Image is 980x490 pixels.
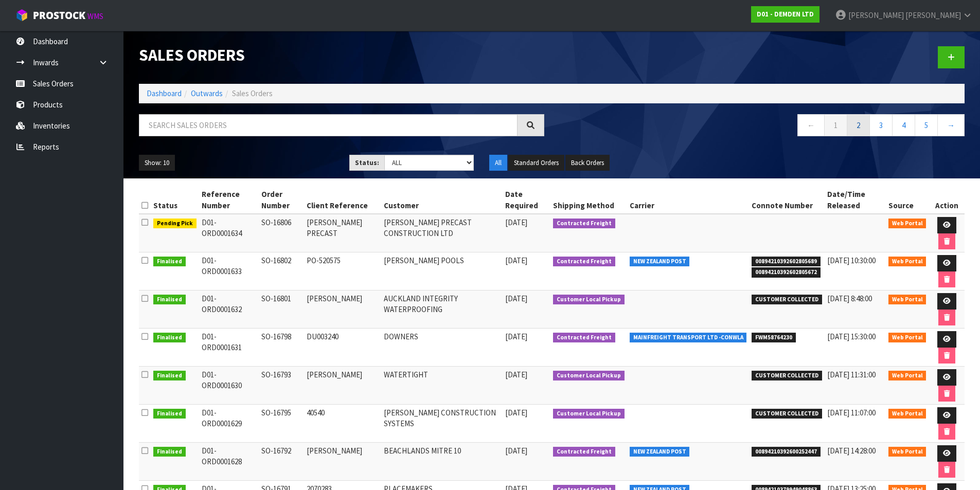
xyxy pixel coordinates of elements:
[381,329,503,367] td: DOWNERS
[191,88,223,98] a: Outwards
[15,9,28,22] img: cube-alt.png
[888,219,926,229] span: Web Portal
[752,267,821,278] span: 00894210392602805672
[553,219,615,229] span: Contracted Freight
[827,408,876,418] span: [DATE] 11:07:00
[304,367,382,405] td: [PERSON_NAME]
[892,114,915,136] a: 4
[259,443,304,481] td: SO-16792
[304,291,382,329] td: [PERSON_NAME]
[550,186,627,214] th: Shipping Method
[752,409,822,419] span: CUSTOMER COLLECTED
[505,408,527,418] span: [DATE]
[553,447,615,457] span: Contracted Freight
[553,409,625,419] span: Customer Local Pickup
[355,158,379,167] strong: Status:
[489,155,507,171] button: All
[888,409,926,419] span: Web Portal
[139,155,175,171] button: Show: 10
[503,186,550,214] th: Date Required
[505,294,527,303] span: [DATE]
[847,114,870,136] a: 2
[749,186,825,214] th: Connote Number
[888,333,926,343] span: Web Portal
[937,114,965,136] a: →
[505,332,527,341] span: [DATE]
[153,219,197,229] span: Pending Pick
[752,333,796,343] span: FWM58764230
[869,114,893,136] a: 3
[560,114,965,139] nav: Page navigation
[915,114,938,136] a: 5
[827,294,872,303] span: [DATE] 8:48:00
[199,329,259,367] td: D01-ORD0001631
[630,333,747,343] span: MAINFREIGHT TRANSPORT LTD -CONWLA
[304,329,382,367] td: DU003240
[565,155,610,171] button: Back Orders
[304,405,382,443] td: 40540
[381,367,503,405] td: WATERTIGHT
[153,371,186,381] span: Finalised
[304,214,382,252] td: [PERSON_NAME] PRECAST
[888,447,926,457] span: Web Portal
[827,370,876,379] span: [DATE] 11:31:00
[381,186,503,214] th: Customer
[757,10,814,19] strong: D01 - DEMDEN LTD
[232,88,273,98] span: Sales Orders
[259,186,304,214] th: Order Number
[929,186,965,214] th: Action
[33,9,85,22] span: ProStock
[259,291,304,329] td: SO-16801
[381,443,503,481] td: BEACHLANDS MITRE 10
[153,257,186,267] span: Finalised
[259,367,304,405] td: SO-16793
[553,371,625,381] span: Customer Local Pickup
[147,88,182,98] a: Dashboard
[888,257,926,267] span: Web Portal
[139,114,518,136] input: Search sales orders
[199,291,259,329] td: D01-ORD0001632
[259,405,304,443] td: SO-16795
[153,333,186,343] span: Finalised
[199,186,259,214] th: Reference Number
[505,446,527,456] span: [DATE]
[888,295,926,305] span: Web Portal
[381,291,503,329] td: AUCKLAND INTEGRITY WATERPROOFING
[381,405,503,443] td: [PERSON_NAME] CONSTRUCTION SYSTEMS
[139,46,544,64] h1: Sales Orders
[505,217,527,227] span: [DATE]
[259,252,304,291] td: SO-16802
[153,295,186,305] span: Finalised
[553,333,615,343] span: Contracted Freight
[630,257,690,267] span: NEW ZEALAND POST
[199,252,259,291] td: D01-ORD0001633
[199,443,259,481] td: D01-ORD0001628
[153,447,186,457] span: Finalised
[505,370,527,379] span: [DATE]
[827,446,876,456] span: [DATE] 14:28:00
[824,114,847,136] a: 1
[304,252,382,291] td: PO-520575
[199,367,259,405] td: D01-ORD0001630
[259,214,304,252] td: SO-16806
[848,10,904,20] span: [PERSON_NAME]
[553,295,625,305] span: Customer Local Pickup
[508,155,564,171] button: Standard Orders
[153,409,186,419] span: Finalised
[752,447,821,457] span: 00894210392600252447
[886,186,929,214] th: Source
[797,114,825,136] a: ←
[505,256,527,265] span: [DATE]
[304,443,382,481] td: [PERSON_NAME]
[752,257,821,267] span: 00894210392602805689
[381,252,503,291] td: [PERSON_NAME] POOLS
[381,214,503,252] td: [PERSON_NAME] PRECAST CONSTRUCTION LTD
[905,10,961,20] span: [PERSON_NAME]
[199,214,259,252] td: D01-ORD0001634
[87,11,103,21] small: WMS
[630,447,690,457] span: NEW ZEALAND POST
[553,257,615,267] span: Contracted Freight
[827,332,876,341] span: [DATE] 15:30:00
[752,295,822,305] span: CUSTOMER COLLECTED
[627,186,750,214] th: Carrier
